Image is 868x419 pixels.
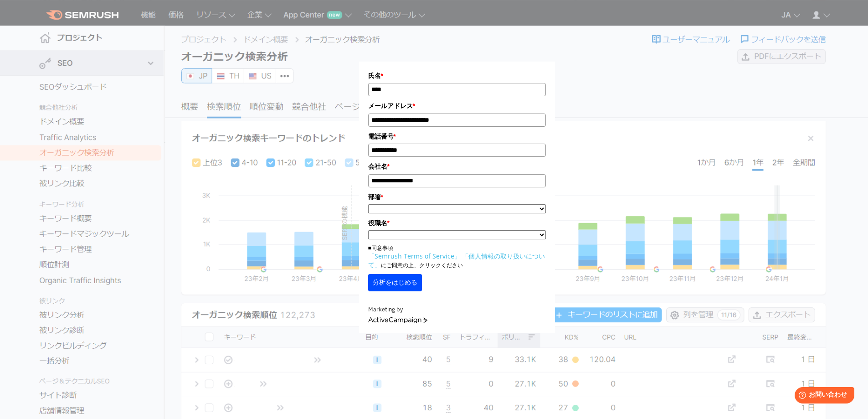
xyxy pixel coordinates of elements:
[368,252,545,269] a: 「個人情報の取り扱いについて」
[368,274,422,291] button: 分析をはじめる
[368,71,546,81] label: 氏名
[368,244,546,269] p: ■同意事項 にご同意の上、クリックください
[368,305,546,315] div: Marketing by
[368,252,461,260] a: 「Semrush Terms of Service」
[368,161,546,171] label: 会社名
[368,101,546,111] label: メールアドレス
[368,131,546,141] label: 電話番号
[368,218,546,228] label: 役職名
[368,192,546,202] label: 部署
[787,383,858,409] iframe: Help widget launcher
